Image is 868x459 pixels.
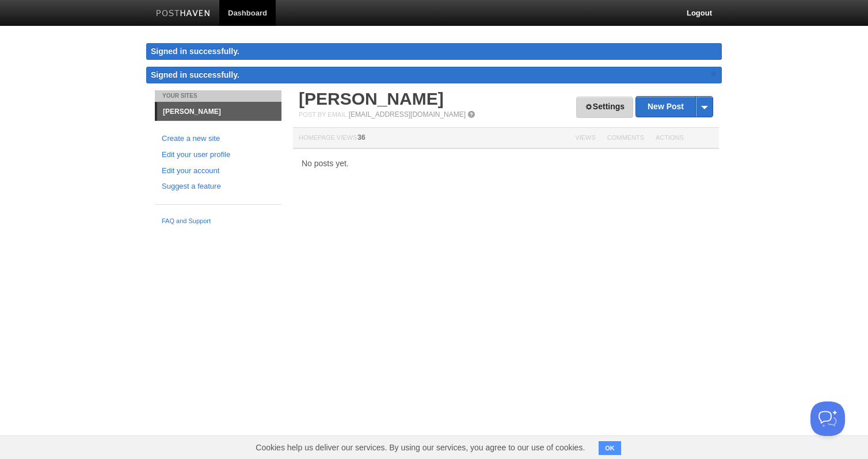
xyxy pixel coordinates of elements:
th: Views [569,128,601,149]
a: Edit your account [162,165,275,177]
span: 36 [357,133,365,141]
button: OK [599,441,621,455]
th: Homepage Views [293,128,569,149]
th: Comments [601,128,650,149]
span: Post by Email [299,111,347,118]
div: No posts yet. [293,159,719,167]
div: Signed in successfully. [146,43,722,60]
a: Edit your user profile [162,149,275,161]
a: Suggest a feature [162,181,275,193]
span: Cookies help us deliver our services. By using our services, you agree to our use of cookies. [244,436,596,459]
a: × [709,67,719,81]
a: FAQ and Support [162,216,275,227]
th: Actions [650,128,719,149]
a: [EMAIL_ADDRESS][DOMAIN_NAME] [349,110,466,118]
img: Posthaven-bar [156,10,211,18]
iframe: Help Scout Beacon - Open [810,401,845,436]
a: Settings [576,97,633,118]
li: Your Sites [155,90,281,102]
a: Create a new site [162,133,275,145]
a: New Post [636,97,713,117]
a: [PERSON_NAME] [299,89,444,108]
span: Signed in successfully. [151,70,239,79]
a: [PERSON_NAME] [157,102,281,121]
